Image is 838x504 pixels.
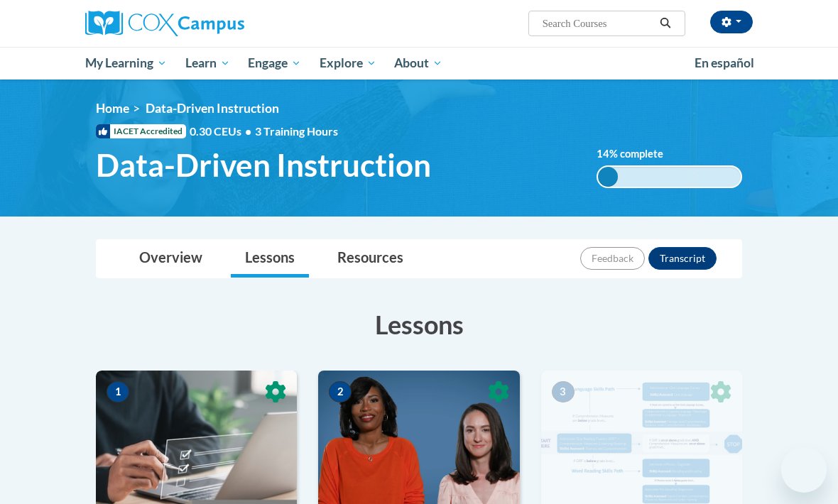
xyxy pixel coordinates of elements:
div: 14% [598,167,618,187]
img: Cox Campus [85,11,244,36]
a: About [386,47,452,80]
span: 2 [329,381,352,402]
a: My Learning [76,47,176,80]
span: • [245,124,251,138]
span: Explore [320,55,376,72]
h3: Lessons [96,307,742,342]
input: Search Courses [541,15,655,32]
span: Data-Driven Instruction [146,101,279,116]
span: 14 [597,148,609,160]
span: 1 [107,381,129,402]
button: Transcript [648,247,717,270]
a: Explore [310,47,386,80]
button: Account Settings [710,11,753,33]
a: Overview [125,240,217,278]
a: Cox Campus [85,11,293,36]
a: Home [96,101,129,116]
span: Data-Driven Instruction [96,146,431,184]
a: Lessons [231,240,309,278]
span: IACET Accredited [96,124,186,138]
button: Search [655,15,676,32]
iframe: Button to launch messaging window [781,447,827,493]
a: Resources [323,240,418,278]
div: Main menu [75,47,763,80]
span: 0.30 CEUs [190,124,255,139]
a: Engage [239,47,310,80]
span: 3 Training Hours [255,124,338,138]
span: En español [695,55,754,70]
span: Learn [185,55,230,72]
label: % complete [597,146,678,162]
span: Engage [248,55,301,72]
span: 3 [552,381,575,402]
a: Learn [176,47,239,80]
span: About [394,55,442,72]
span: My Learning [85,55,167,72]
button: Feedback [580,247,645,270]
a: En español [685,48,763,78]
